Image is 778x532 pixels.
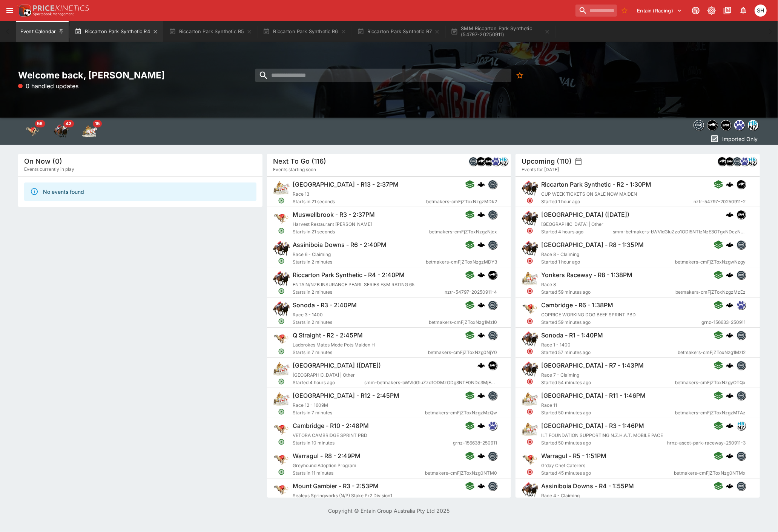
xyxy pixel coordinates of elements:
[522,361,538,377] img: horse_racing.png
[737,331,745,339] img: betmakers.png
[527,227,534,234] svg: Closed
[522,166,559,173] span: Events for [DATE]
[737,422,745,430] img: hrnz.png
[737,452,745,460] img: betmakers.png
[477,482,485,490] div: cerberus
[737,331,746,340] div: betmakers
[477,331,485,339] div: cerberus
[477,362,485,369] div: cerberus
[273,391,290,408] img: harness_racing.png
[522,270,538,287] img: harness_racing.png
[488,482,496,490] img: betmakers.png
[293,463,356,468] span: Greyhound Adoption Program
[541,251,579,257] span: Race 8 - Claiming
[527,318,534,325] svg: Closed
[726,331,733,339] div: cerberus
[477,452,485,460] div: cerberus
[488,301,496,309] img: betmakers.png
[748,157,757,166] div: hrnz
[694,120,704,130] img: betmakers.png
[527,288,534,294] svg: Closed
[488,270,497,279] div: nztr
[726,362,733,369] img: logo-cerberus.svg
[522,451,538,468] img: greyhound_racing.png
[737,270,746,279] div: betmakers
[278,197,285,204] svg: Open
[278,438,285,445] svg: Open
[527,197,534,204] svg: Closed
[678,349,746,356] span: betmakers-cmFjZToxNzg1MzI2
[527,438,534,445] svg: Closed
[425,469,497,477] span: betmakers-cmFjZToxNzg0NTM0
[522,391,538,408] img: harness_racing.png
[527,348,534,355] svg: Closed
[541,409,675,417] span: Started 50 minutes ago
[726,301,733,309] div: cerberus
[674,469,746,477] span: betmakers-cmFjZToxNzg0NTMx
[737,481,746,491] div: betmakers
[541,331,603,339] h6: Sonoda - R1 - 1:40PM
[477,482,485,490] img: logo-cerberus.svg
[82,124,97,139] img: harness_racing
[675,379,746,386] span: betmakers-cmFjZToxNzgyOTQx
[469,157,477,166] img: betmakers.png
[726,271,733,279] div: cerberus
[541,392,646,400] h6: [GEOGRAPHIC_DATA] - R11 - 1:46PM
[737,361,746,370] div: betmakers
[33,12,74,16] img: Sportsbook Management
[541,463,585,468] span: G'day Chef Caterers
[737,180,746,189] div: nztr
[17,3,32,18] img: PriceKinetics Logo
[541,301,613,309] h6: Cambridge - R6 - 1:38PM
[33,5,89,11] img: PriceKinetics
[293,402,328,408] span: Race 12 - 1609M
[293,312,323,317] span: Race 3 - 1400
[726,482,733,490] div: cerberus
[541,319,701,326] span: Started 59 minutes ago
[477,241,485,248] div: cerberus
[748,120,758,130] div: hrnz
[18,81,78,90] p: 0 handled updates
[353,21,445,42] button: Riccarton Park Synthetic R7
[735,120,744,130] img: grnz.png
[273,300,290,317] img: horse_racing.png
[425,409,497,417] span: betmakers-cmFjZToxNzgzMzQw
[737,241,745,249] img: betmakers.png
[726,482,733,490] img: logo-cerberus.svg
[293,469,425,477] span: Starts in 11 minutes
[18,69,262,81] h2: Welcome back, [PERSON_NAME]
[721,120,731,130] div: samemeetingmulti
[737,301,745,309] img: grnz.png
[541,191,637,197] span: CUP WEEK TICKETS ON SALE NOW MAIDEN
[258,21,351,42] button: Riccarton Park Synthetic R6
[3,4,17,17] button: open drawer
[477,157,485,166] img: nztr.png
[541,422,644,430] h6: [GEOGRAPHIC_DATA] - R3 - 1:46PM
[726,452,733,460] img: logo-cerberus.svg
[477,331,485,339] img: logo-cerberus.svg
[484,157,493,166] img: samemeetingmulti.png
[477,452,485,460] img: logo-cerberus.svg
[273,331,290,347] img: greyhound_racing.png
[293,422,369,430] h6: Cambridge - R10 - 2:48PM
[429,228,497,236] span: betmakers-cmFjZToxNzgzNjcx
[541,312,636,317] span: COPRICE WORKING DOG BEEF SPRINT PBD
[273,361,290,377] img: harness_racing.png
[541,379,675,386] span: Started 54 minutes ago
[293,211,375,219] h6: Muswellbrook - R3 - 2:37PM
[293,452,361,460] h6: Warragul - R8 - 2:49PM
[541,372,579,378] span: Race 7 - Claiming
[726,271,733,279] img: logo-cerberus.svg
[541,271,632,279] h6: Yonkers Raceway - R8 - 1:38PM
[488,361,497,370] div: samemeetingmulti
[575,5,617,17] input: search
[477,301,485,309] img: logo-cerberus.svg
[721,120,731,130] img: samemeetingmulti.png
[726,211,733,218] div: cerberus
[293,191,309,197] span: Race 13
[477,271,485,279] div: cerberus
[82,124,97,139] div: Harness Racing
[488,391,496,400] img: betmakers.png
[477,181,485,188] div: cerberus
[541,482,634,490] h6: Assiniboia Downs - R4 - 1:55PM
